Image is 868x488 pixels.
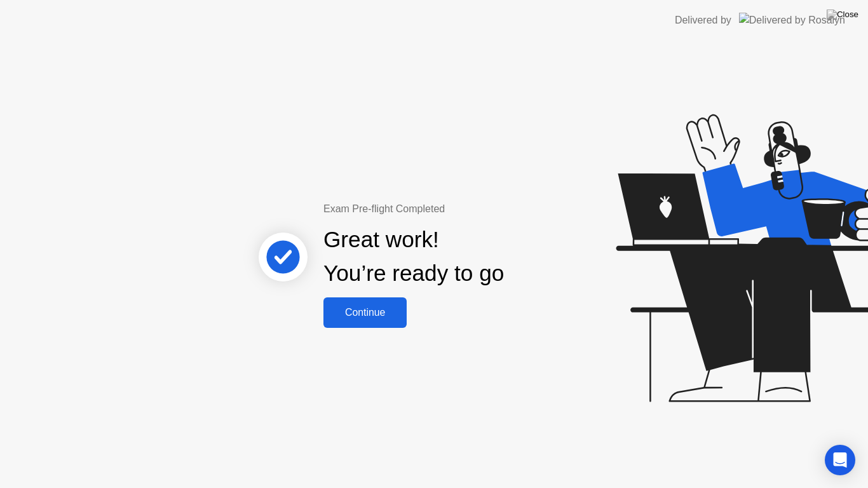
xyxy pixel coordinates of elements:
[327,307,403,318] div: Continue
[323,297,407,328] button: Continue
[323,223,504,290] div: Great work! You’re ready to go
[675,13,731,28] div: Delivered by
[323,201,586,217] div: Exam Pre-flight Completed
[827,10,858,20] img: Close
[825,445,855,475] div: Open Intercom Messenger
[739,13,845,27] img: Delivered by Rosalyn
